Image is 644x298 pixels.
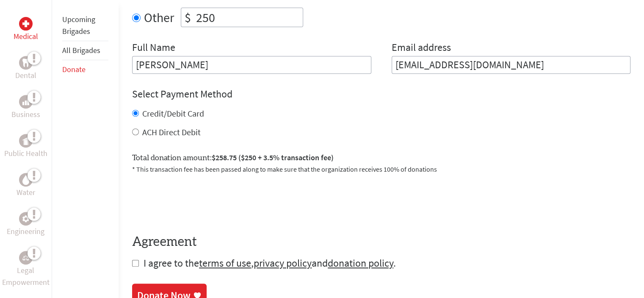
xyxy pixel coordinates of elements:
a: terms of use [199,256,251,270]
a: Legal EmpowermentLegal Empowerment [2,251,50,288]
label: Full Name [132,41,175,56]
a: All Brigades [62,45,100,55]
a: WaterWater [17,173,35,198]
h4: Select Payment Method [132,87,630,101]
img: Water [22,175,29,184]
a: MedicalMedical [14,17,38,42]
div: Water [19,173,33,187]
img: Medical [22,20,29,27]
h4: Agreement [132,234,630,250]
p: Medical [14,31,38,42]
label: Email address [392,41,451,56]
label: Other [144,8,174,27]
li: Upcoming Brigades [62,10,108,41]
a: BusinessBusiness [11,95,40,120]
img: Business [22,98,29,105]
img: Legal Empowerment [22,255,29,260]
div: Public Health [19,134,33,148]
label: Total donation amount: [132,152,334,164]
a: DentalDental [15,56,36,81]
a: donation policy [328,256,393,270]
div: Medical [19,17,33,31]
div: $ [181,8,194,27]
input: Your Email [392,56,630,74]
a: Public HealthPublic Health [4,134,47,159]
span: I agree to the , and . [144,256,396,270]
img: Public Health [22,136,29,145]
div: Dental [19,56,33,70]
a: Upcoming Brigades [62,14,95,36]
img: Engineering [22,215,29,222]
div: Engineering [19,212,33,226]
label: Credit/Debit Card [142,108,204,119]
iframe: reCAPTCHA [132,184,261,217]
p: Water [17,187,35,198]
label: ACH Direct Debit [142,127,201,137]
div: Legal Empowerment [19,251,33,265]
li: Donate [62,60,108,79]
p: Engineering [7,226,44,237]
input: Enter Full Name [132,56,371,74]
a: EngineeringEngineering [7,212,44,237]
input: Enter Amount [194,8,303,27]
p: Public Health [4,148,47,159]
a: Donate [62,64,86,74]
a: privacy policy [254,256,312,270]
span: $258.75 ($250 + 3.5% transaction fee) [212,153,334,162]
img: Dental [22,58,29,67]
p: Dental [15,70,36,81]
div: Business [19,95,33,109]
p: Legal Empowerment [2,265,50,288]
p: * This transaction fee has been passed along to make sure that the organization receives 100% of ... [132,164,630,174]
p: Business [11,109,40,120]
li: All Brigades [62,41,108,60]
